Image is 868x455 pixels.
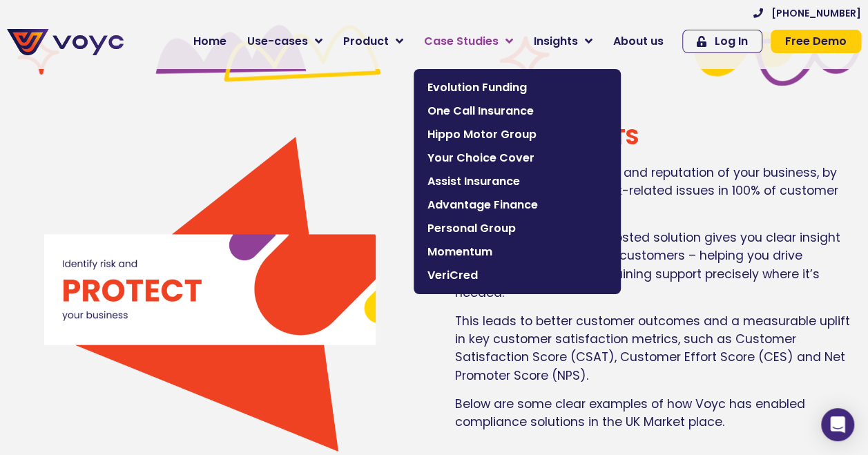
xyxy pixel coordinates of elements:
[333,28,414,55] a: Product
[427,173,607,190] span: Assist Insurance
[421,170,614,193] a: Assist Insurance
[427,220,607,237] span: Personal Group
[455,229,862,302] p: Our people-focused AI-boosted solution gives you clear insight into the experience of your custom...
[421,99,614,123] a: One Call Insurance
[771,8,861,18] span: [PHONE_NUMBER]
[427,126,607,143] span: Hippo Motor Group
[613,33,664,50] span: About us
[427,79,607,96] span: Evolution Funding
[414,28,523,55] a: Case Studies
[247,33,308,50] span: Use-cases
[753,8,861,18] a: [PHONE_NUMBER]
[421,76,614,99] a: Evolution Funding
[682,30,762,53] a: Log In
[534,33,578,50] span: Insights
[421,264,614,287] a: VeriCred
[237,28,333,55] a: Use-cases
[421,146,614,170] a: Your Choice Cover
[427,244,607,260] span: Momentum
[176,112,223,128] span: Job title
[193,33,226,50] span: Home
[455,311,862,385] p: This leads to better customer outcomes and a measurable uplift in key customer satisfaction metri...
[183,28,237,55] a: Home
[427,150,607,166] span: Your Choice Cover
[421,217,614,240] a: Personal Group
[771,30,861,53] a: Free Demo
[455,124,862,150] h2: VOYC PROTECTS
[821,408,854,441] div: Open Intercom Messenger
[603,28,674,55] a: About us
[455,164,862,218] p: Voyc protects the interests and reputation of your business, by instantly alerting you to risk-re...
[424,33,499,50] span: Case Studies
[176,55,211,71] span: Phone
[785,36,847,47] span: Free Demo
[421,193,614,217] a: Advantage Finance
[421,123,614,146] a: Hippo Motor Group
[427,103,607,119] span: One Call Insurance
[523,28,603,55] a: Insights
[455,394,862,431] p: Below are some clear examples of how Voyc has enabled compliance solutions in the UK Market place.
[343,33,389,50] span: Product
[421,240,614,264] a: Momentum
[7,29,124,55] img: voyc-full-logo
[427,197,607,213] span: Advantage Finance
[427,267,607,284] span: VeriCred
[715,36,748,47] span: Log In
